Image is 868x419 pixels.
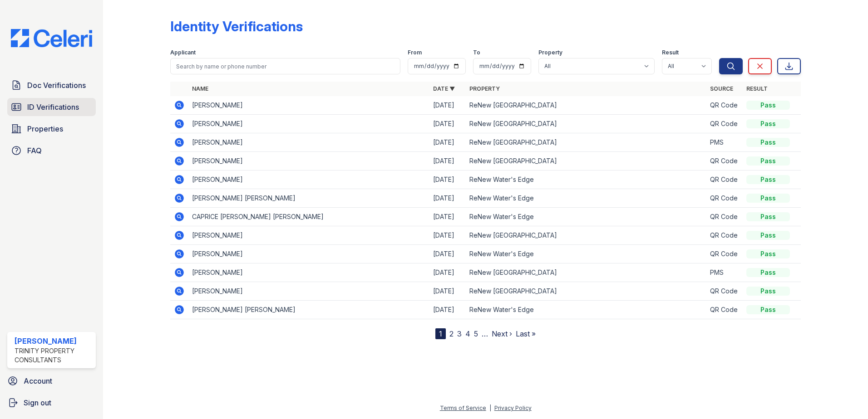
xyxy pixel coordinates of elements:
td: [DATE] [429,96,466,115]
a: Date ▼ [433,85,455,92]
span: Doc Verifications [27,80,86,91]
td: [PERSON_NAME] [188,263,429,282]
span: Account [24,375,52,386]
div: Trinity Property Consultants [15,346,92,365]
label: Result [662,49,679,56]
td: ReNew [GEOGRAPHIC_DATA] [466,96,707,115]
td: QR Code [706,96,743,115]
td: [DATE] [429,133,466,152]
td: QR Code [706,245,743,263]
a: Source [710,85,733,92]
a: 3 [457,329,462,338]
div: Pass [746,138,790,147]
div: Pass [746,212,790,221]
span: ID Verifications [27,102,79,112]
a: Privacy Policy [494,404,532,411]
td: [DATE] [429,115,466,133]
div: Pass [746,119,790,128]
div: Pass [746,268,790,277]
td: ReNew Water's Edge [466,301,707,319]
td: ReNew [GEOGRAPHIC_DATA] [466,133,707,152]
td: [DATE] [429,245,466,263]
a: Sign out [4,394,99,412]
td: [PERSON_NAME] [188,133,429,152]
label: Applicant [170,49,196,56]
td: [PERSON_NAME] [188,282,429,301]
div: | [489,404,491,411]
a: 2 [449,329,454,338]
div: Pass [746,156,790,166]
td: [DATE] [429,301,466,319]
td: [PERSON_NAME] [PERSON_NAME] [188,301,429,319]
td: [DATE] [429,208,466,226]
span: FAQ [27,145,42,156]
a: Last » [516,329,536,338]
td: ReNew Water's Edge [466,189,707,208]
td: ReNew Water's Edge [466,208,707,226]
div: Identity Verifications [170,18,303,34]
a: Name [192,85,208,92]
a: FAQ [7,141,96,160]
td: [PERSON_NAME] [188,171,429,189]
td: [DATE] [429,282,466,301]
a: Account [4,372,99,390]
a: Next › [492,329,512,338]
div: [PERSON_NAME] [15,336,92,346]
div: Pass [746,101,790,110]
td: ReNew [GEOGRAPHIC_DATA] [466,282,707,301]
a: 4 [465,329,470,338]
td: ReNew [GEOGRAPHIC_DATA] [466,152,707,171]
div: Pass [746,249,790,258]
td: QR Code [706,301,743,319]
td: ReNew Water's Edge [466,245,707,263]
input: Search by name or phone number [170,58,400,74]
a: Result [746,85,768,92]
label: To [473,49,480,56]
td: [PERSON_NAME] [188,152,429,171]
td: ReNew [GEOGRAPHIC_DATA] [466,226,707,245]
a: Property [469,85,500,92]
td: [DATE] [429,152,466,171]
td: ReNew Water's Edge [466,171,707,189]
div: Pass [746,231,790,240]
td: [PERSON_NAME] [188,245,429,263]
a: Properties [7,120,96,138]
img: CE_Logo_Blue-a8612792a0a2168367f1c8372b55b34899dd931a85d93a1a3d3e32e68fde9ad4.png [4,29,99,47]
div: Pass [746,194,790,203]
td: QR Code [706,208,743,226]
a: Terms of Service [440,404,486,411]
td: [DATE] [429,226,466,245]
td: [DATE] [429,189,466,208]
span: … [482,328,488,339]
span: Properties [27,123,63,134]
td: QR Code [706,226,743,245]
div: Pass [746,175,790,184]
div: Pass [746,305,790,314]
td: ReNew [GEOGRAPHIC_DATA] [466,115,707,133]
td: QR Code [706,115,743,133]
td: [DATE] [429,263,466,282]
label: Property [538,49,562,56]
td: [PERSON_NAME] [PERSON_NAME] [188,189,429,208]
td: ReNew [GEOGRAPHIC_DATA] [466,263,707,282]
td: QR Code [706,282,743,301]
a: Doc Verifications [7,76,96,94]
td: QR Code [706,171,743,189]
td: PMS [706,133,743,152]
td: [PERSON_NAME] [188,96,429,115]
td: QR Code [706,189,743,208]
td: [DATE] [429,171,466,189]
td: QR Code [706,152,743,171]
a: 5 [474,329,478,338]
label: From [408,49,422,56]
td: PMS [706,263,743,282]
a: ID Verifications [7,98,96,116]
div: Pass [746,287,790,296]
td: CAPRICE [PERSON_NAME] [PERSON_NAME] [188,208,429,226]
span: Sign out [24,397,51,408]
div: 1 [435,328,446,339]
td: [PERSON_NAME] [188,115,429,133]
td: [PERSON_NAME] [188,226,429,245]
